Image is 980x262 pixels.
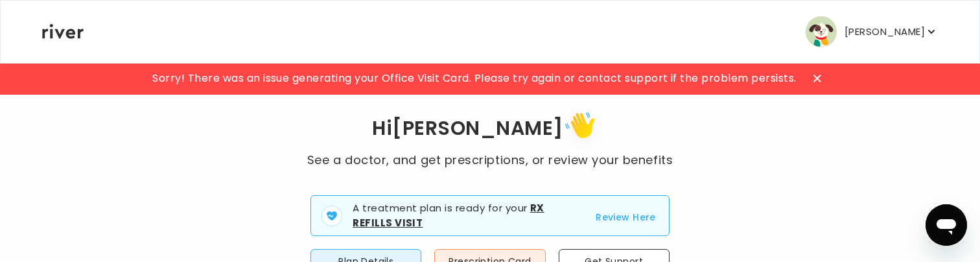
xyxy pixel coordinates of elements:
iframe: Button to launch messaging window [926,204,967,246]
p: [PERSON_NAME] [845,23,925,41]
button: Review Here [596,209,656,225]
p: See a doctor, and get prescriptions, or review your benefits [307,151,673,169]
p: A treatment plan is ready for your [353,201,580,230]
h1: Hi [PERSON_NAME] [307,108,673,151]
span: Sorry! There was an issue generating your Office Visit Card. Please try again or contact support ... [152,69,796,88]
img: user avatar [806,16,837,47]
strong: Rx Refills Visit [353,201,544,230]
button: user avatar[PERSON_NAME] [806,16,938,47]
